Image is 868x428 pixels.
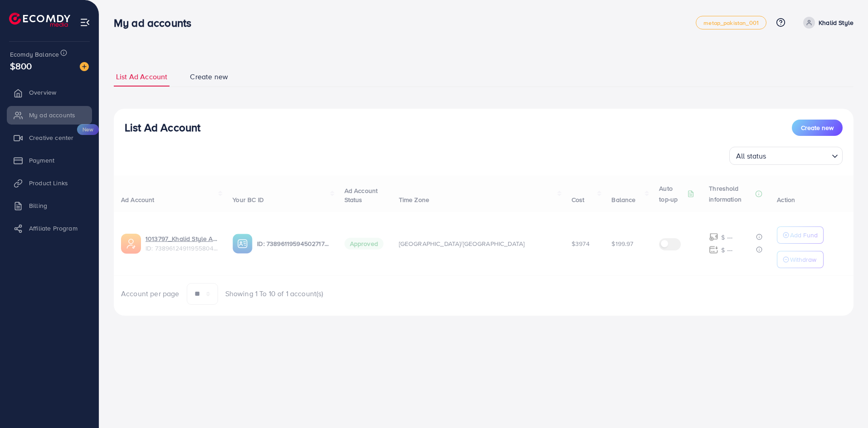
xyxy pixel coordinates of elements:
button: Create new [792,120,843,136]
span: List Ad Account [116,72,167,82]
p: Khalid Style [819,17,853,28]
img: image [80,62,89,71]
h3: List Ad Account [125,121,200,134]
div: Search for option [729,147,843,165]
a: metap_pakistan_001 [696,16,766,29]
input: Search for option [769,148,828,163]
span: Create new [190,72,228,82]
h3: My ad accounts [114,16,199,29]
span: metap_pakistan_001 [703,20,759,26]
span: Ecomdy Balance [10,50,59,59]
span: All status [734,149,768,163]
span: Create new [801,123,834,132]
img: menu [80,17,90,28]
span: $800 [10,59,32,72]
img: logo [9,13,70,27]
a: Khalid Style [800,17,853,29]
